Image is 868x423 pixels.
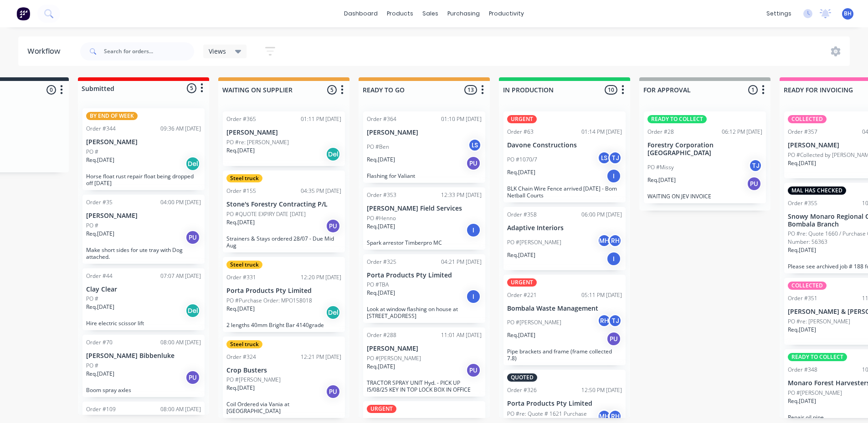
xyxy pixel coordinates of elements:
[367,258,396,266] div: Order #325
[788,366,817,374] div: Order #348
[86,125,116,133] div: Order #344
[82,268,205,331] div: Order #4407:07 AM [DATE]Clay ClearPO #Req.[DATE]DelHire electric scissor lift
[226,201,341,208] p: Stone's Forestry Contracting P/L
[507,115,537,123] div: URGENT
[418,7,443,20] div: sales
[367,239,482,246] p: Spark arrestor Timberpro MC
[82,195,205,264] div: Order #3504:00 PM [DATE][PERSON_NAME]PO #Req.[DATE]PUMake short sides for ute tray with Dog attac...
[608,314,622,327] div: TJ
[788,317,850,326] p: PO #re: [PERSON_NAME]
[788,326,816,334] p: Req. [DATE]
[788,115,827,123] div: COLLECTED
[226,210,306,218] p: PO #QUOTE EXPIRY DATE [DATE]
[226,138,289,146] p: PO #re: [PERSON_NAME]
[788,246,816,254] p: Req. [DATE]
[226,261,262,269] div: Steel truck
[223,111,345,166] div: Order #36501:11 PM [DATE][PERSON_NAME]PO #re: [PERSON_NAME]Req.[DATE]Del
[367,205,482,212] p: [PERSON_NAME] Field Services
[367,363,395,371] p: Req. [DATE]
[606,169,621,183] div: I
[86,156,114,164] p: Req. [DATE]
[606,332,621,346] div: PU
[363,327,485,397] div: Order #28811:01 AM [DATE][PERSON_NAME]PO #[PERSON_NAME]Req.[DATE]PUTRACTOR SPRAY UNIT Hyd. - PICK...
[82,335,205,397] div: Order #7008:00 AM [DATE][PERSON_NAME] BibbenlukePO #Req.[DATE]PUBoom spray axles
[844,10,852,18] span: BH
[301,273,341,282] div: 12:20 PM [DATE]
[647,115,707,123] div: READY TO COLLECT
[581,386,622,394] div: 12:50 PM [DATE]
[507,185,622,199] p: BLK Chain Wire Fence arrived [DATE] - Bom Netball Courts
[185,370,200,385] div: PU
[223,257,345,332] div: Steel truckOrder #33112:20 PM [DATE]Porta Products Pty LimitedPO #Purchase Order: MPO158018Req.[D...
[788,397,816,405] p: Req. [DATE]
[367,129,482,136] p: [PERSON_NAME]
[326,384,340,399] div: PU
[441,258,482,266] div: 04:21 PM [DATE]
[484,7,529,20] div: productivity
[226,273,256,282] div: Order #331
[507,278,537,287] div: URGENT
[747,176,761,191] div: PU
[507,211,537,219] div: Order #358
[441,115,482,123] div: 01:10 PM [DATE]
[503,111,626,202] div: URGENTOrder #6301:14 PM [DATE]Davone ConstructionsPO #1070/7LSTJReq.[DATE]IBLK Chain Wire Fence a...
[86,148,98,156] p: PO #
[647,193,762,200] p: WAITING ON JEV INVOICE
[367,379,482,393] p: TRACTOR SPRAY UNIT Hyd. - PICK UP I5/08/25 KEY IN TOP LOCK BOX IN OFFICE
[104,42,194,60] input: Search for orders...
[86,387,201,393] p: Boom spray axles
[226,146,255,155] p: Req. [DATE]
[367,172,482,179] p: Flashing for Valiant
[160,272,201,280] div: 07:07 AM [DATE]
[86,222,98,230] p: PO #
[507,291,537,299] div: Order #221
[160,198,201,206] div: 04:00 PM [DATE]
[466,223,481,237] div: I
[16,7,30,20] img: Factory
[86,286,201,293] p: Clay Clear
[507,348,622,362] p: Pipe brackets and frame (frame collected 7.8)
[507,128,534,136] div: Order #63
[367,306,482,319] p: Look at window flashing on house at [STREET_ADDRESS]
[647,176,676,184] p: Req. [DATE]
[367,405,396,413] div: URGENT
[507,386,537,394] div: Order #326
[86,352,201,360] p: [PERSON_NAME] Bibbenluke
[226,218,255,227] p: Req. [DATE]
[226,401,341,414] p: Coil Ordered via Vania at [GEOGRAPHIC_DATA]
[762,7,796,20] div: settings
[367,222,395,231] p: Req. [DATE]
[86,362,98,370] p: PO #
[86,405,116,413] div: Order #109
[86,320,201,327] p: Hire electric scissor lift
[749,159,762,172] div: TJ
[466,289,481,304] div: I
[503,207,626,270] div: Order #35806:00 PM [DATE]Adaptive InteriorsPO #[PERSON_NAME]MHRHReq.[DATE]I
[86,247,201,260] p: Make short sides for ute tray with Dog attached.
[788,199,817,207] div: Order #355
[644,111,766,203] div: READY TO COLLECTOrder #2806:12 PM [DATE]Forestry Corporation [GEOGRAPHIC_DATA]PO #MissyTJReq.[DAT...
[86,138,201,146] p: [PERSON_NAME]
[226,322,341,328] p: 2 lengths 40mm Bright Bar 4140grade
[507,305,622,312] p: Bombala Waste Management
[507,141,622,149] p: Davone Constructions
[223,337,345,418] div: Steel truckOrder #32412:21 PM [DATE]Crop BustersPO #[PERSON_NAME]Req.[DATE]PUCoil Ordered via Van...
[367,345,482,352] p: [PERSON_NAME]
[86,272,113,280] div: Order #44
[507,373,537,382] div: QUOTED
[326,219,340,233] div: PU
[788,294,817,302] div: Order #351
[367,272,482,279] p: Porta Products Pty Limited
[367,214,396,222] p: PO #Henno
[226,287,341,295] p: Porta Products Pty Limited
[301,353,341,361] div: 12:21 PM [DATE]
[581,291,622,299] div: 05:11 PM [DATE]
[339,7,382,20] a: dashboard
[86,198,113,206] div: Order #35
[581,211,622,219] div: 06:00 PM [DATE]
[441,191,482,199] div: 12:33 PM [DATE]
[367,115,396,123] div: Order #364
[326,147,340,161] div: Del
[86,212,201,220] p: [PERSON_NAME]
[507,331,535,339] p: Req. [DATE]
